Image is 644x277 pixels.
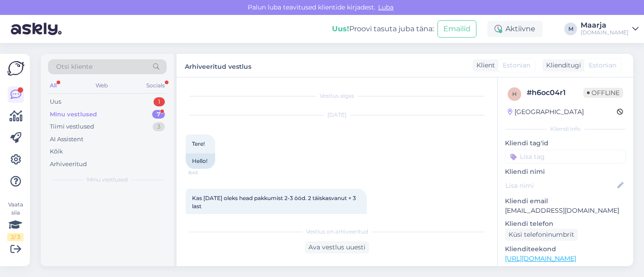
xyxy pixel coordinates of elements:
span: Tere! [192,140,205,147]
img: Askly Logo [7,61,24,76]
div: Küsi telefoninumbrit [505,229,578,241]
a: Maarja[DOMAIN_NAME] [581,22,639,36]
div: 7 [152,110,165,119]
div: M [564,23,577,35]
div: Vestlus algas [186,92,488,100]
span: Estonian [589,61,616,70]
div: Kliendi info [505,125,626,133]
div: # h6oc04r1 [527,87,583,98]
div: Aktiivne [487,21,543,37]
span: Luba [375,3,396,11]
div: Arhiveeritud [50,160,87,169]
div: Uus [50,97,61,106]
div: Maarja [581,22,629,29]
p: [EMAIL_ADDRESS][DOMAIN_NAME] [505,206,626,215]
div: Tiimi vestlused [50,122,94,131]
div: Kõik [50,147,63,156]
div: [GEOGRAPHIC_DATA] [508,107,584,117]
div: 3 [153,122,165,131]
span: Minu vestlused [87,176,128,184]
div: 2 / 3 [7,233,24,241]
div: Klient [473,61,495,70]
div: 1 [154,97,165,106]
span: Vestlus on arhiveeritud [306,228,368,236]
div: Socials [144,80,167,91]
input: Lisa nimi [505,181,615,191]
p: Kliendi telefon [505,219,626,229]
label: Arhiveeritud vestlus [185,59,251,72]
div: Web [94,80,110,91]
div: [DATE] [186,111,488,119]
span: Estonian [503,61,530,70]
div: Vaata siia [7,201,24,241]
span: Kas [DATE] oleks head pakkumist 2-3 ööd. 2 täiskasvanut + 3 last [192,195,357,210]
input: Lisa tag [505,150,626,163]
div: Ava vestlus uuesti [305,241,369,253]
div: All [48,80,58,91]
button: Emailid [437,20,476,38]
span: Otsi kliente [56,62,92,72]
p: Kliendi tag'id [505,138,626,148]
p: Kliendi email [505,196,626,206]
b: Uus! [332,24,349,33]
span: Offline [583,88,623,98]
div: AI Assistent [50,135,83,144]
div: Hello! [186,153,215,169]
a: [URL][DOMAIN_NAME] [505,254,576,263]
span: 8:45 [188,169,222,176]
div: Proovi tasuta juba täna: [332,24,434,34]
p: Klienditeekond [505,244,626,254]
div: Klienditugi [543,61,581,70]
p: Kliendi nimi [505,167,626,177]
div: Minu vestlused [50,110,97,119]
span: h [512,91,517,97]
div: [DOMAIN_NAME] [581,29,629,36]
